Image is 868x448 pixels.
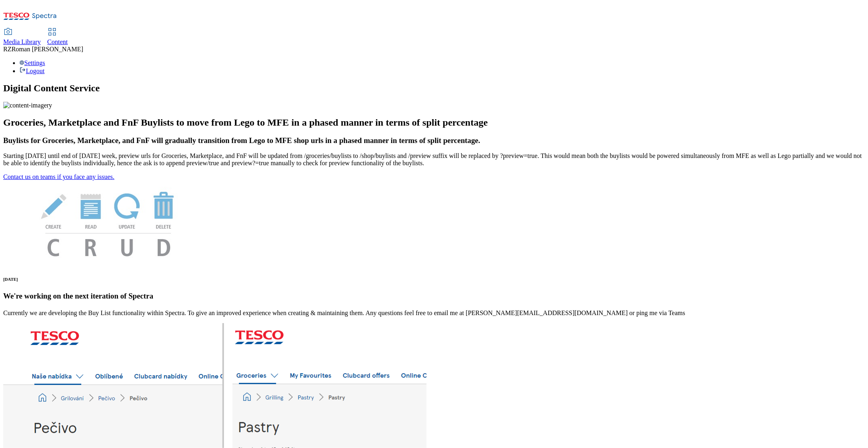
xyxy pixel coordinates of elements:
img: content-imagery [3,102,52,109]
h3: We're working on the next iteration of Spectra [3,292,865,301]
span: Roman [PERSON_NAME] [11,46,83,53]
p: Starting [DATE] until end of [DATE] week, preview urls for Groceries, Marketplace, and FnF will b... [3,152,865,167]
h3: Buylists for Groceries, Marketplace, and FnF will gradually transition from Lego to MFE shop urls... [3,136,865,145]
a: Contact us on teams if you face any issues. [3,173,114,180]
a: Logout [19,67,44,74]
span: Content [47,38,68,45]
span: RZ [3,46,11,53]
span: Media Library [3,38,41,45]
h6: [DATE] [3,277,865,282]
a: Settings [19,59,45,66]
p: Currently we are developing the Buy List functionality within Spectra. To give an improved experi... [3,309,865,317]
a: Media Library [3,29,41,46]
a: Content [47,29,68,46]
h2: Groceries, Marketplace and FnF Buylists to move from Lego to MFE in a phased manner in terms of s... [3,117,865,128]
h1: Digital Content Service [3,83,865,94]
img: News Image [3,181,213,265]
